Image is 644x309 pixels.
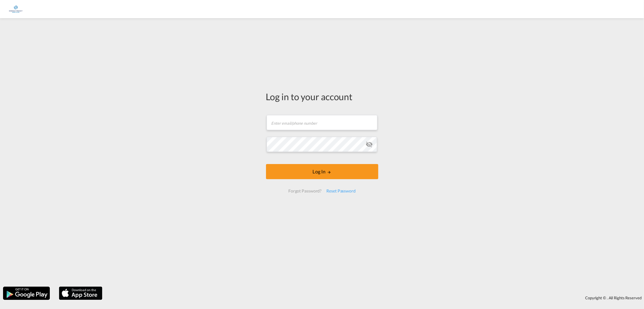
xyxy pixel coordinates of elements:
[366,141,373,148] md-icon: icon-eye-off
[286,186,324,196] div: Forgot Password?
[266,90,378,103] div: Log in to your account
[2,286,50,301] img: google.png
[58,286,103,301] img: apple.png
[9,2,23,16] img: e1326340b7c511ef854e8d6a806141ad.jpg
[267,115,377,130] input: Enter email/phone number
[324,186,358,196] div: Reset Password
[266,164,378,179] button: LOGIN
[105,293,644,303] div: Copyright © . All Rights Reserved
